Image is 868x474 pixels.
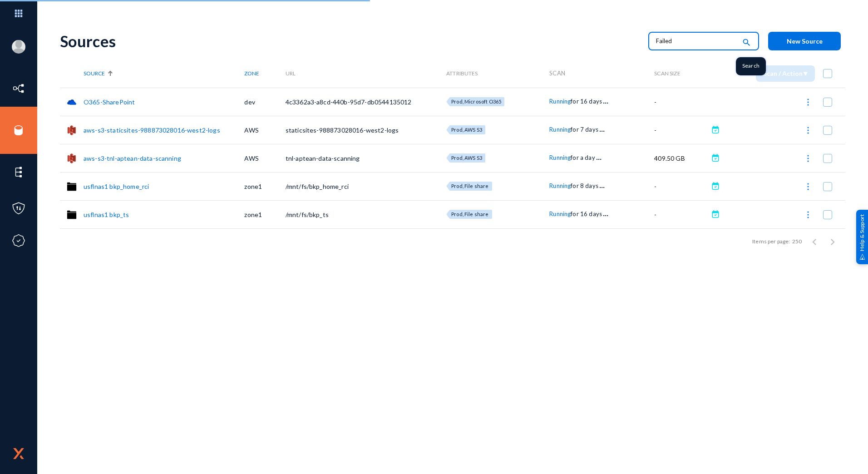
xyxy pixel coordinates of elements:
td: zone1 [244,200,285,228]
mat-icon: search [741,37,752,49]
span: Scan Size [654,70,680,77]
span: Prod, File share [451,211,489,217]
a: usflnas1 bkp_ts [84,211,129,218]
button: Previous page [805,232,824,251]
img: app launcher [5,4,32,23]
span: Zone [244,70,259,77]
img: icon-more.svg [804,126,813,135]
span: . [599,123,601,133]
span: Prod, File share [451,183,489,189]
span: /mnt/fs/bkp_home_rci [286,183,349,190]
div: Items per page: [752,237,790,246]
td: - [654,88,709,116]
img: icon-more.svg [804,98,813,107]
span: . [603,94,605,105]
img: icon-more.svg [804,182,813,191]
span: . [601,123,603,133]
td: - [654,172,709,200]
span: Scan [549,69,565,77]
span: . [605,207,607,218]
a: usflnas1 bkp_home_rci [84,183,149,190]
td: - [654,200,709,228]
span: . [607,94,608,105]
span: New Source [787,37,823,45]
img: s3.png [67,153,77,163]
img: icon-elements.svg [12,165,25,179]
span: Prod, Microsoft O365 [451,99,501,104]
span: Prod, AWS S3 [451,155,482,161]
span: . [607,207,608,218]
span: for 8 days [571,182,598,189]
td: 409.50 GB [654,144,709,172]
td: AWS [244,116,285,144]
span: . [601,179,603,190]
span: Running [549,154,571,161]
div: Sources [60,32,639,50]
div: 250 [792,237,802,246]
img: icon-more.svg [804,210,813,219]
img: localfs.svg [67,182,77,192]
img: help_support.svg [859,254,865,260]
span: tnl-aptean-data-scanning [286,154,360,162]
img: s3.png [67,125,77,135]
input: Filter [656,34,736,48]
span: Running [549,210,571,217]
td: AWS [244,144,285,172]
span: for 16 days [571,98,602,105]
span: Running [549,182,571,189]
td: dev [244,88,285,116]
span: for 7 days [571,126,598,133]
img: icon-more.svg [804,154,813,163]
span: . [600,151,602,162]
span: Prod, AWS S3 [451,127,482,133]
img: icon-compliance.svg [12,234,25,247]
span: . [596,151,598,162]
span: . [605,94,607,105]
span: Running [549,98,571,105]
span: for a day [571,154,595,161]
span: . [603,123,605,133]
img: icon-policies.svg [12,202,25,215]
div: Help & Support [856,210,868,264]
span: Source [84,70,105,77]
span: 4c3362a3-a8cd-440b-95d7-db0544135012 [286,98,412,106]
a: aws-s3-tnl-aptean-data-scanning [84,154,181,162]
a: O365-SharePoint [84,98,135,106]
span: . [599,179,601,190]
td: - [654,116,709,144]
td: zone1 [244,172,285,200]
span: Running [549,126,571,133]
img: icon-inventory.svg [12,82,25,95]
span: /mnt/fs/bkp_ts [286,211,329,218]
span: for 16 days [571,210,602,217]
div: Zone [244,70,285,77]
div: Search [736,57,766,75]
button: Next page [824,232,842,251]
span: Attributes [446,70,478,77]
div: Source [84,70,244,77]
span: . [603,207,605,218]
span: . [603,179,605,190]
span: staticsites-988873028016-west2-logs [286,126,399,134]
a: aws-s3-staticsites-988873028016-west2-logs [84,126,220,134]
img: onedrive.png [67,97,77,107]
span: . [598,151,600,162]
span: URL [286,70,296,77]
img: localfs.svg [67,210,77,220]
button: New Source [768,32,841,50]
img: blank-profile-picture.png [12,40,25,54]
img: icon-sources.svg [12,123,25,137]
